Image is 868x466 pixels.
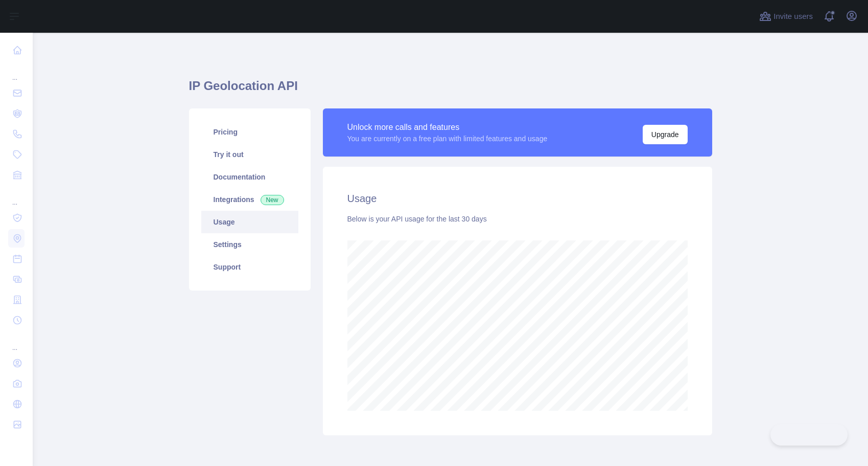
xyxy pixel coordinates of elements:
div: Below is your API usage for the last 30 days [347,214,688,224]
button: Invite users [757,8,815,25]
div: You are currently on a free plan with limited features and usage [347,134,548,144]
div: ... [8,186,25,207]
a: Documentation [201,166,298,188]
iframe: Toggle Customer Support [770,424,848,446]
a: Pricing [201,121,298,143]
a: Usage [201,211,298,233]
button: Upgrade [643,125,688,144]
h2: Usage [347,191,688,206]
div: ... [8,331,25,352]
a: Try it out [201,143,298,166]
div: ... [8,61,25,82]
h1: IP Geolocation API [189,78,712,102]
a: Integrations New [201,188,298,211]
span: Invite users [773,11,813,23]
a: Support [201,256,298,278]
span: New [261,195,284,205]
div: Unlock more calls and features [347,121,548,134]
a: Settings [201,233,298,256]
